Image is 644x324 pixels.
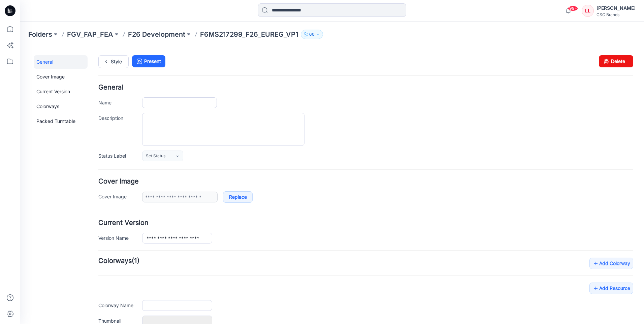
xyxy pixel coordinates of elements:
[67,30,113,39] a: FGV_FAP_FEA
[78,187,115,194] label: Version Name
[597,4,636,12] div: [PERSON_NAME]
[126,105,145,112] span: Set Status
[28,30,52,39] a: Folders
[122,103,163,114] a: Set Status
[78,105,115,112] label: Status Label
[569,210,613,222] a: Add Colorway
[78,67,115,74] label: Description
[301,30,323,39] button: 60
[309,31,315,38] p: 60
[78,131,613,137] h4: Cover Image
[569,235,613,247] a: Add Resource
[78,270,115,277] label: Thumbnail
[597,12,636,17] div: CSC Brands
[78,254,115,262] label: Colorway Name
[78,52,115,59] label: Name
[128,30,185,39] a: F26 Development
[203,144,232,156] a: Replace
[568,6,578,11] span: 99+
[78,172,613,179] h4: Current Version
[20,47,644,324] iframe: edit-style
[200,30,298,39] p: F6MS217299_F26_EUREG_VP1
[78,209,111,218] strong: Colorways
[111,209,119,218] span: (1)
[78,145,115,153] label: Cover Image
[582,5,594,17] div: LL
